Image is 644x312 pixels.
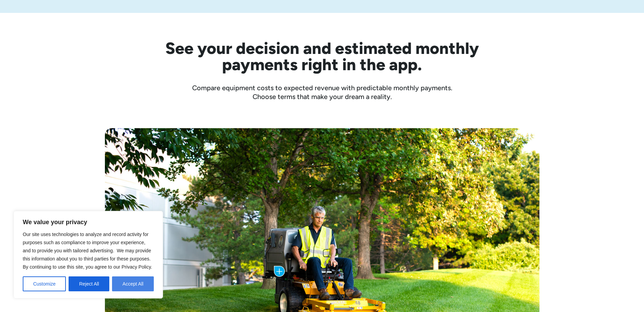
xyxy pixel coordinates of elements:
[23,276,66,291] button: Customize
[132,40,512,73] h2: See your decision and estimated monthly payments right in the app.
[112,276,154,291] button: Accept All
[23,218,154,226] p: We value your privacy
[274,266,285,277] img: Plus icon with blue background
[69,276,109,291] button: Reject All
[23,232,152,270] span: Our site uses technologies to analyze and record activity for purposes such as compliance to impr...
[14,211,163,298] div: We value your privacy
[105,83,539,101] div: Compare equipment costs to expected revenue with predictable monthly payments. Choose terms that ...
